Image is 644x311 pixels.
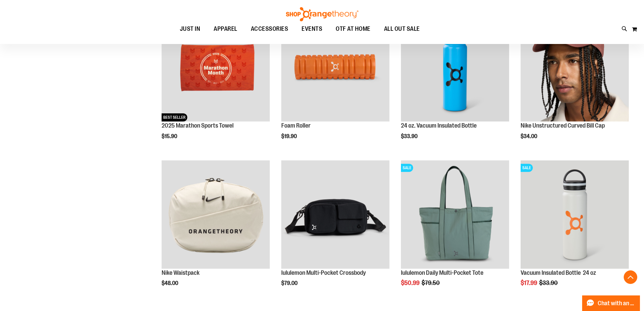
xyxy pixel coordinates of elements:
a: lululemon Daily Multi-Pocket ToteSALE [401,160,509,270]
a: 24 oz. Vacuum Insulated Bottle [401,122,477,129]
img: Vacuum Insulated Bottle 24 oz [521,160,629,269]
div: product [158,10,273,157]
button: Back To Top [624,270,637,284]
span: $33.90 [539,280,559,286]
a: 2025 Marathon Sports Towel [162,122,234,129]
div: product [278,157,393,304]
a: Nike Waistpack [162,160,270,270]
span: Chat with an Expert [598,300,636,307]
img: lululemon Multi-Pocket Crossbody [281,160,389,269]
a: lululemon Daily Multi-Pocket Tote [401,269,483,276]
img: Shop Orangetheory [285,7,359,21]
img: Nike Waistpack [162,160,270,269]
button: Chat with an Expert [582,295,640,311]
span: ALL OUT SALE [384,21,420,37]
span: OTF AT HOME [336,21,371,37]
img: 2025 Marathon Sports Towel [162,13,270,121]
span: APPAREL [214,21,237,37]
img: lululemon Daily Multi-Pocket Tote [401,160,509,269]
span: $79.50 [422,280,441,286]
img: 24 oz. Vacuum Insulated Bottle [401,13,509,121]
span: $15.90 [162,133,178,139]
div: product [278,10,393,157]
span: $79.00 [281,280,299,286]
a: Foam RollerNEW [281,13,389,123]
div: product [398,10,512,157]
span: SALE [401,164,413,172]
div: product [517,10,632,157]
a: 2025 Marathon Sports TowelNEWBEST SELLER [162,13,270,123]
a: Foam Roller [281,122,311,129]
div: product [398,157,512,304]
span: ACCESSORIES [251,21,288,37]
span: JUST IN [180,21,200,37]
a: lululemon Multi-Pocket Crossbody [281,160,389,270]
a: Nike Unstructured Curved Bill Cap [521,13,629,123]
div: product [517,157,632,304]
a: Vacuum Insulated Bottle 24 oz [521,269,596,276]
span: $33.90 [401,133,419,139]
span: $48.00 [162,280,179,286]
div: product [158,157,273,304]
img: Foam Roller [281,13,389,121]
span: SALE [521,164,533,172]
a: 24 oz. Vacuum Insulated BottleNEW [401,13,509,123]
a: Vacuum Insulated Bottle 24 ozSALE [521,160,629,270]
a: Nike Unstructured Curved Bill Cap [521,122,605,129]
span: $50.99 [401,280,421,286]
span: $17.99 [521,280,538,286]
span: $34.00 [521,133,538,139]
span: BEST SELLER [162,113,187,121]
span: $19.90 [281,133,298,139]
img: Nike Unstructured Curved Bill Cap [521,13,629,121]
a: Nike Waistpack [162,269,199,276]
span: EVENTS [302,21,322,37]
a: lululemon Multi-Pocket Crossbody [281,269,366,276]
